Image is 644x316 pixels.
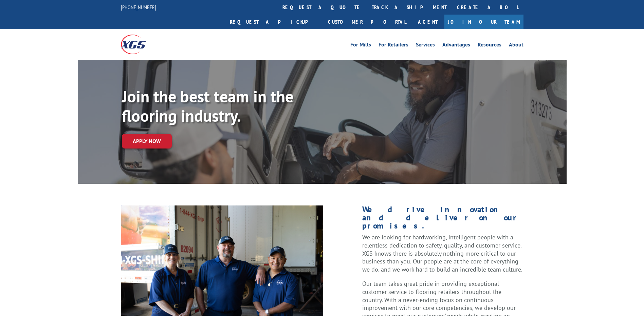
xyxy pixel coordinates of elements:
a: Agent [411,15,444,29]
a: [PHONE_NUMBER] [121,4,156,11]
a: Resources [478,42,501,50]
a: Request a pickup [225,15,323,29]
a: Advantages [442,42,470,50]
p: We are looking for hardworking, intelligent people with a relentless dedication to safety, qualit... [362,233,523,280]
a: Apply now [122,134,172,149]
a: For Mills [350,42,371,50]
a: Customer Portal [323,15,411,29]
a: Services [416,42,435,50]
h1: We drive innovation and deliver on our promises. [362,205,523,233]
a: For Retailers [379,42,408,50]
strong: Join the best team in the flooring industry. [122,86,293,126]
a: About [509,42,523,50]
a: Join Our Team [444,15,523,29]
